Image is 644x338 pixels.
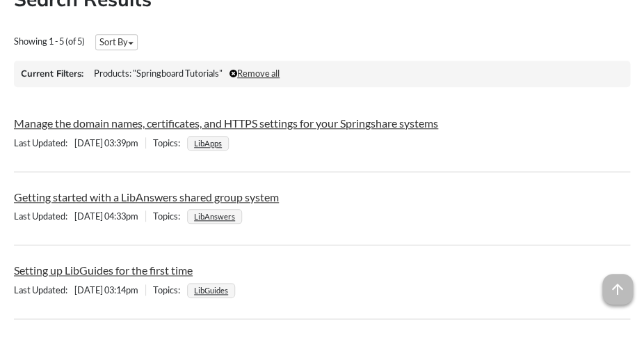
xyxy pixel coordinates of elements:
span: [DATE] 03:39pm [14,137,145,148]
a: Remove all [230,68,280,79]
span: [DATE] 03:14pm [14,284,145,295]
a: LibGuides [192,282,230,299]
span: "Springboard Tutorials" [133,68,223,79]
ul: Topics [187,137,232,148]
a: Getting started with a LibAnswers shared group system [14,190,279,203]
ul: Topics [187,284,239,295]
a: arrow_upward [602,275,633,288]
a: Manage the domain names, certificates, and HTTPS settings for your Springshare systems [14,116,438,130]
button: Sort By [95,34,138,50]
span: Last Updated [14,284,74,295]
ul: Topics [187,210,245,222]
a: Setting up LibGuides for the first time [14,263,193,277]
span: arrow_upward [602,274,633,305]
span: Last Updated [14,137,74,148]
h3: Current Filters [21,68,83,80]
a: LibApps [192,135,224,152]
span: Topics [153,284,187,295]
span: Products: [94,68,131,79]
a: LibAnswers [192,208,237,225]
span: [DATE] 04:33pm [14,210,145,222]
span: Topics [153,137,187,148]
span: Last Updated [14,210,74,222]
span: Showing 1 - 5 (of 5) [14,36,85,47]
span: Topics [153,210,187,222]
